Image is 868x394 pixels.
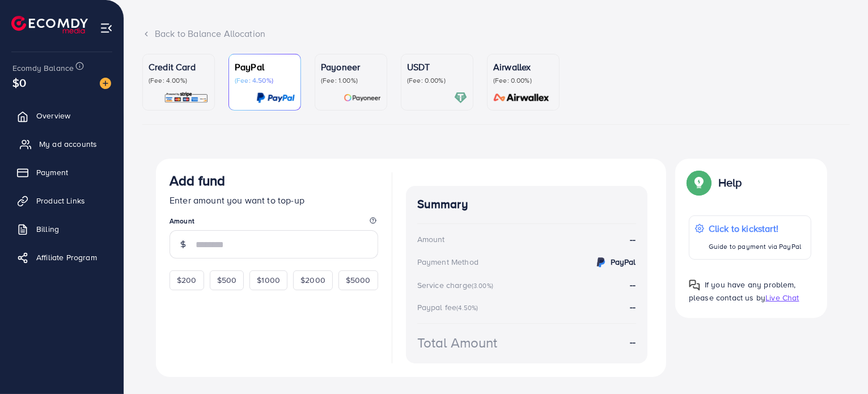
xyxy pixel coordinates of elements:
small: (3.00%) [472,281,493,290]
a: Payment [9,161,115,184]
h4: Summary [417,197,636,211]
span: $5000 [346,274,371,286]
img: card [344,91,381,104]
a: Billing [9,218,115,240]
span: $500 [217,274,237,286]
strong: PayPal [611,256,636,268]
span: Payment [36,167,68,178]
p: (Fee: 0.00%) [493,76,553,85]
img: Popup guide [689,172,709,193]
a: Product Links [9,189,115,212]
img: logo [11,16,88,33]
p: USDT [407,60,467,74]
span: If you have any problem, please contact us by [689,279,796,303]
div: Total Amount [417,333,498,353]
p: PayPal [235,60,295,74]
div: Back to Balance Allocation [142,27,850,40]
strong: -- [630,336,636,349]
span: Billing [36,223,59,235]
span: Product Links [36,195,85,206]
p: Help [718,176,742,189]
iframe: Chat [820,343,859,385]
strong: -- [630,233,636,246]
img: menu [100,22,113,35]
p: Credit Card [149,60,209,74]
span: $200 [177,274,197,286]
p: (Fee: 4.00%) [149,76,209,85]
strong: -- [630,300,636,313]
div: Payment Method [417,256,479,268]
div: Service charge [417,279,497,291]
legend: Amount [170,216,378,230]
p: Click to kickstart! [709,222,801,235]
small: (4.50%) [456,303,478,312]
img: card [490,91,553,104]
p: Guide to payment via PayPal [709,240,801,253]
img: credit [594,256,608,269]
img: card [164,91,209,104]
a: Overview [9,104,115,127]
p: Airwallex [493,60,553,74]
a: Affiliate Program [9,246,115,269]
p: Enter amount you want to top-up [170,193,378,207]
p: Payoneer [321,60,381,74]
div: Amount [417,234,445,245]
span: Ecomdy Balance [12,62,74,74]
span: Live Chat [765,292,799,303]
img: card [256,91,295,104]
a: My ad accounts [9,133,115,155]
p: (Fee: 0.00%) [407,76,467,85]
p: (Fee: 1.00%) [321,76,381,85]
span: $2000 [300,274,325,286]
div: Paypal fee [417,302,482,313]
img: card [454,91,467,104]
span: Affiliate Program [36,252,97,263]
p: (Fee: 4.50%) [235,76,295,85]
h3: Add fund [170,172,225,189]
span: My ad accounts [39,138,97,150]
img: image [100,78,111,89]
span: Overview [36,110,70,121]
span: $1000 [257,274,280,286]
strong: -- [630,278,636,291]
span: $0 [12,74,26,91]
img: Popup guide [689,279,700,291]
